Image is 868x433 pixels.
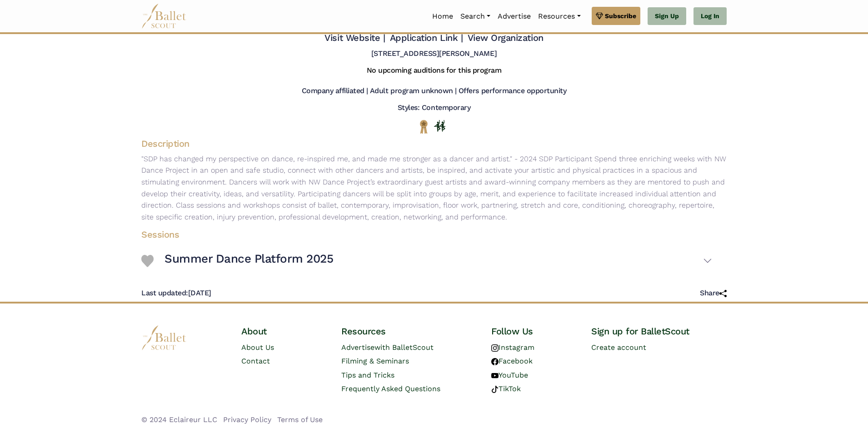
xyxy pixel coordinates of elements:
a: Home [429,7,457,26]
h5: [STREET_ADDRESS][PERSON_NAME] [371,49,497,59]
img: facebook logo [491,358,499,365]
a: Application Link | [390,32,463,43]
a: Instagram [491,343,534,352]
a: Visit Website | [324,32,385,43]
img: instagram logo [491,344,499,352]
h5: [DATE] [141,289,211,298]
img: gem.svg [596,11,603,21]
a: Terms of Use [277,415,323,424]
h4: About [241,325,327,337]
a: Search [457,7,494,26]
h5: Offers performance opportunity [459,86,567,96]
p: "SDP has changed my perspective on dance, re-inspired me, and made me stronger as a dancer and ar... [134,153,734,223]
h5: Share [700,289,727,298]
h4: Resources [341,325,477,337]
a: Advertisewith BalletScout [341,343,434,352]
span: with BalletScout [374,343,434,352]
img: tiktok logo [491,386,499,393]
a: About Us [241,343,274,352]
h5: No upcoming auditions for this program [367,66,502,75]
h4: Description [134,138,734,149]
img: Heart [141,255,154,267]
a: TikTok [491,384,521,393]
h5: Styles: Contemporary [398,103,470,113]
h4: Follow Us [491,325,577,337]
a: Facebook [491,357,533,365]
h3: Summer Dance Platform 2025 [165,251,334,267]
a: View Organization [468,32,544,43]
img: youtube logo [491,372,499,379]
li: © 2024 Eclaireur LLC [141,414,217,426]
button: Summer Dance Platform 2025 [165,248,712,274]
img: logo [141,325,187,350]
a: Filming & Seminars [341,357,409,365]
a: Advertise [494,7,534,26]
span: Subscribe [605,11,636,21]
h5: Adult program unknown | [370,86,457,96]
h4: Sessions [134,229,719,240]
a: Log In [693,7,727,25]
img: National [418,119,429,134]
a: Create account [591,343,646,352]
h4: Sign up for BalletScout [591,325,727,337]
span: Last updated: [141,289,188,297]
a: Frequently Asked Questions [341,384,440,393]
h5: Company affiliated | [302,86,368,96]
a: Resources [534,7,584,26]
a: Tips and Tricks [341,371,394,379]
a: Privacy Policy [223,415,271,424]
img: In Person [434,120,445,132]
a: Contact [241,357,270,365]
a: Subscribe [592,7,640,25]
a: Sign Up [648,7,686,25]
a: YouTube [491,371,528,379]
